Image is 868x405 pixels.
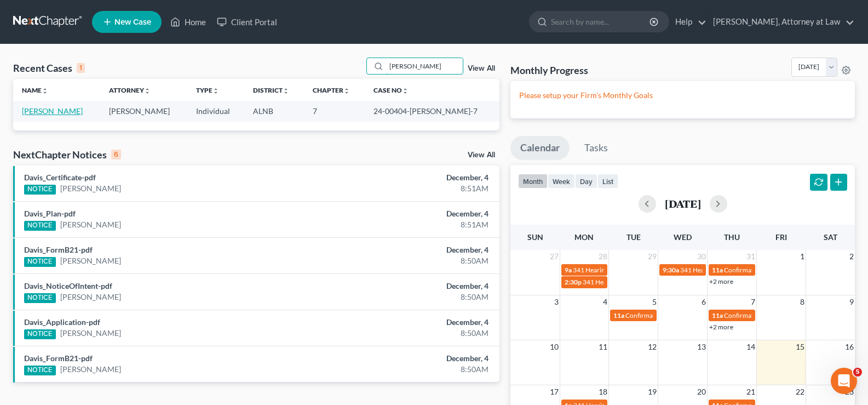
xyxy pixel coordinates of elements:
[527,232,543,242] span: Sun
[565,278,582,286] span: 2:30p
[244,101,304,121] td: ALNB
[60,328,121,339] a: [PERSON_NAME]
[13,148,121,161] div: NextChapter Notices
[597,250,608,263] span: 28
[519,90,846,101] p: Please setup your Firm's Monthly Goals
[647,250,658,263] span: 29
[799,295,806,309] span: 8
[647,340,658,353] span: 12
[549,385,560,398] span: 17
[212,88,219,94] i: unfold_more
[647,385,658,398] span: 19
[373,86,409,94] a: Case Nounfold_more
[60,219,121,230] a: [PERSON_NAME]
[341,328,488,339] div: 8:50AM
[709,323,733,331] a: +2 more
[253,86,289,94] a: Districtunfold_more
[341,292,488,303] div: 8:50AM
[341,244,488,255] div: December, 4
[625,311,800,320] span: Confirmation Date for [PERSON_NAME] & [PERSON_NAME]
[549,340,560,353] span: 10
[60,364,121,375] a: [PERSON_NAME]
[553,295,560,309] span: 3
[341,353,488,364] div: December, 4
[100,101,187,121] td: [PERSON_NAME]
[583,278,739,286] span: 341 Hearing for [PERSON_NAME] & [PERSON_NAME]
[304,101,365,121] td: 7
[24,173,96,182] a: Davis_Certificate-pdf
[724,232,740,242] span: Thu
[510,136,570,160] a: Calendar
[109,86,151,94] a: Attorneyunfold_more
[775,232,787,242] span: Fri
[24,329,56,339] div: NOTICE
[663,266,679,274] span: 9:30a
[712,266,723,274] span: 11a
[77,63,85,73] div: 1
[13,61,85,75] div: Recent Cases
[575,174,597,189] button: day
[24,366,56,375] div: NOTICE
[799,250,806,263] span: 1
[341,183,488,194] div: 8:51AM
[24,317,100,327] a: Davis_Application-pdf
[565,266,572,274] span: 9a
[574,232,594,242] span: Mon
[700,295,707,309] span: 6
[597,385,608,398] span: 18
[24,245,93,254] a: Davis_FormB21-pdf
[665,198,701,209] h2: [DATE]
[468,65,495,72] a: View All
[341,208,488,219] div: December, 4
[211,12,283,32] a: Client Portal
[824,232,837,242] span: Sat
[548,174,575,189] button: week
[680,266,778,274] span: 341 Hearing for [PERSON_NAME]
[22,106,83,116] a: [PERSON_NAME]
[386,58,463,74] input: Search by name...
[602,295,608,309] span: 4
[24,281,112,290] a: Davis_NoticeOfIntent-pdf
[144,88,151,94] i: unfold_more
[597,174,618,189] button: list
[343,88,350,94] i: unfold_more
[724,311,840,320] span: Confirmation Date for [PERSON_NAME]
[196,86,219,94] a: Typeunfold_more
[848,250,855,263] span: 2
[549,250,560,263] span: 27
[844,340,855,353] span: 16
[510,64,588,77] h3: Monthly Progress
[696,385,707,398] span: 20
[283,88,289,94] i: unfold_more
[60,292,121,303] a: [PERSON_NAME]
[724,266,840,274] span: Confirmation Date for [PERSON_NAME]
[22,86,48,94] a: Nameunfold_more
[365,101,500,121] td: 24-00404-[PERSON_NAME]-7
[626,232,641,242] span: Tue
[341,219,488,230] div: 8:51AM
[670,12,706,32] a: Help
[24,257,56,267] div: NOTICE
[551,12,651,32] input: Search by name...
[750,295,756,309] span: 7
[674,232,692,242] span: Wed
[573,266,694,274] span: 341 Hearing for [PERSON_NAME], English
[745,250,756,263] span: 31
[60,183,121,194] a: [PERSON_NAME]
[468,151,495,159] a: View All
[341,172,488,183] div: December, 4
[111,150,121,159] div: 6
[341,281,488,292] div: December, 4
[613,311,624,320] span: 11a
[597,340,608,353] span: 11
[42,88,48,94] i: unfold_more
[341,364,488,375] div: 8:50AM
[114,18,151,26] span: New Case
[848,295,855,309] span: 9
[402,88,409,94] i: unfold_more
[831,368,857,394] iframe: Intercom live chat
[696,340,707,353] span: 13
[696,250,707,263] span: 30
[24,353,93,363] a: Davis_FormB21-pdf
[651,295,658,309] span: 5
